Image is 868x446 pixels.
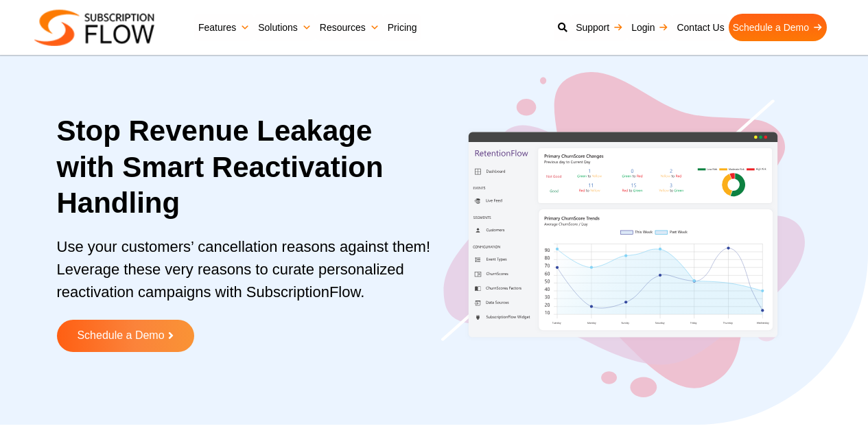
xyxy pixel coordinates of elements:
[254,14,316,41] a: Solutions
[57,235,434,303] p: Use your customers’ cancellation reasons against them! Leverage these very reasons to curate pers...
[672,14,728,41] a: Contact Us
[57,113,434,222] h1: Stop Revenue Leakage with Smart Reactivation Handling
[729,14,827,41] a: Schedule a Demo
[572,14,627,41] a: Support
[57,320,194,352] a: Schedule a Demo
[77,330,164,342] span: Schedule a Demo
[316,14,384,41] a: Resources
[34,10,154,46] img: Subscriptionflow
[627,14,672,41] a: Login
[441,72,805,397] img: RetentionFlow
[384,14,421,41] a: Pricing
[194,14,254,41] a: Features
